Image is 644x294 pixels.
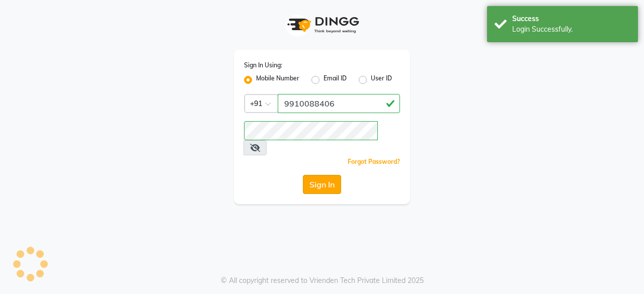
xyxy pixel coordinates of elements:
input: Username [278,94,400,113]
a: Forgot Password? [348,158,400,165]
button: Sign In [303,175,341,194]
div: Success [512,14,630,24]
label: Sign In Using: [244,61,282,70]
img: logo1.svg [282,10,362,40]
label: Mobile Number [256,74,299,86]
div: Login Successfully. [512,24,630,35]
label: Email ID [324,74,347,86]
input: Username [244,121,378,140]
label: User ID [371,74,392,86]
